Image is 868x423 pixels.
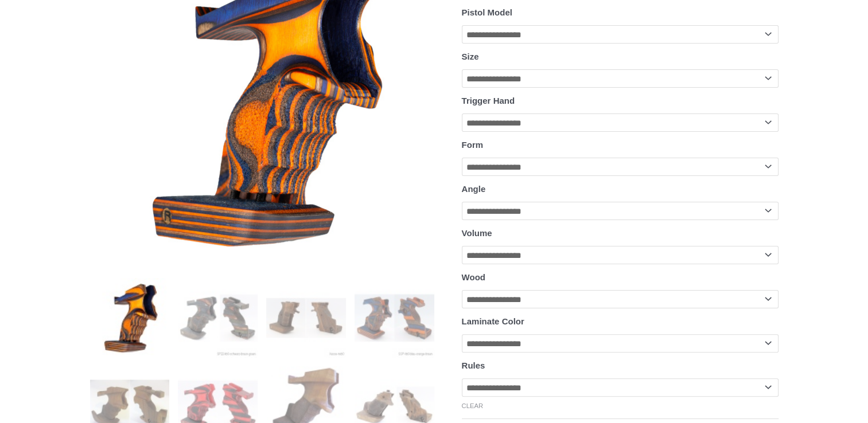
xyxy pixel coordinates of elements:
[266,278,346,358] img: Rink Grip for Sport Pistol - Image 3
[462,316,524,326] label: Laminate Color
[462,272,485,282] label: Wood
[462,228,492,238] label: Volume
[462,402,484,409] a: Clear options
[462,96,515,105] label: Trigger Hand
[462,140,484,150] label: Form
[462,184,486,194] label: Angle
[90,278,170,358] img: Rink Grip for Sport Pistol
[178,278,258,358] img: Rink Grip for Sport Pistol - Image 2
[355,278,434,358] img: Rink Grip for Sport Pistol - Image 4
[462,361,485,370] label: Rules
[462,52,479,61] label: Size
[462,7,512,17] label: Pistol Model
